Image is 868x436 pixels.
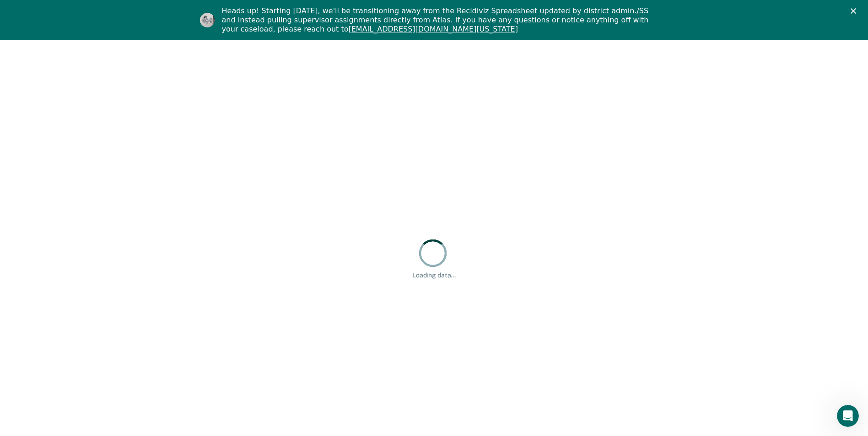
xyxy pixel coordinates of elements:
div: Close [851,8,860,14]
div: Loading data... [412,271,456,279]
div: Heads up! Starting [DATE], we'll be transitioning away from the Recidiviz Spreadsheet updated by ... [222,6,654,34]
a: [EMAIL_ADDRESS][DOMAIN_NAME][US_STATE] [348,25,518,33]
iframe: Intercom live chat [837,405,859,427]
img: Profile image for Kim [200,13,215,27]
